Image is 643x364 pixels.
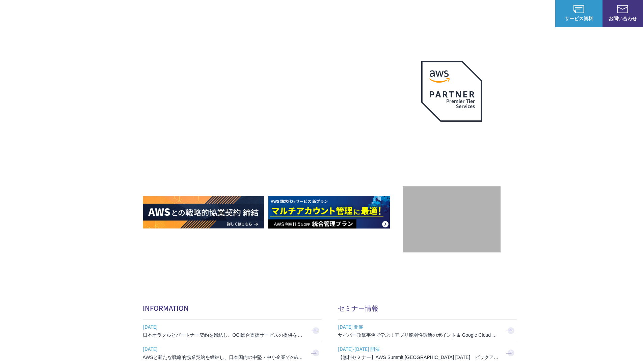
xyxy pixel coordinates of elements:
[338,344,500,354] span: [DATE]-[DATE] 開催
[602,15,643,22] span: お問い合わせ
[143,196,264,229] img: AWSとの戦略的協業契約 締結
[458,10,477,17] a: 導入事例
[413,130,490,156] p: 最上位プレミアティア サービスパートナー
[617,5,628,13] img: お問い合わせ
[143,74,403,104] p: AWSの導入からコスト削減、 構成・運用の最適化からデータ活用まで 規模や業種業態を問わない マネージドサービスで
[143,303,322,313] h2: INFORMATION
[338,320,517,342] a: [DATE] 開催 サイバー攻撃事例で学ぶ！アプリ脆弱性診断のポイント＆ Google Cloud セキュリティ対策
[338,303,517,313] h2: セミナー情報
[490,10,516,17] p: ナレッジ
[338,332,500,338] h3: サイバー攻撃事例で学ぶ！アプリ脆弱性診断のポイント＆ Google Cloud セキュリティ対策
[338,322,500,332] span: [DATE] 開催
[391,10,445,17] p: 業種別ソリューション
[416,196,487,246] img: 契約件数
[530,10,548,17] a: ログイン
[338,354,500,361] h3: 【無料セミナー】AWS Summit [GEOGRAPHIC_DATA] [DATE] ピックアップセッション
[143,322,305,332] span: [DATE]
[573,5,584,13] img: AWS総合支援サービス C-Chorus サービス資料
[338,342,517,364] a: [DATE]-[DATE] 開催 【無料セミナー】AWS Summit [GEOGRAPHIC_DATA] [DATE] ピックアップセッション
[78,6,127,21] span: NHN テコラス AWS総合支援サービス
[421,61,482,122] img: AWSプレミアティアサービスパートナー
[10,5,127,22] a: AWS総合支援サービス C-Chorus NHN テコラスAWS総合支援サービス
[322,10,338,17] p: 強み
[143,320,322,342] a: [DATE] 日本オラクルとパートナー契約を締結し、OCI総合支援サービスの提供を開始
[143,111,403,176] h1: AWS ジャーニーの 成功を実現
[444,130,459,140] em: AWS
[351,10,377,17] p: サービス
[143,344,305,354] span: [DATE]
[555,15,602,22] span: サービス資料
[143,332,305,338] h3: 日本オラクルとパートナー契約を締結し、OCI総合支援サービスの提供を開始
[143,354,305,361] h3: AWSと新たな戦略的協業契約を締結し、日本国内の中堅・中小企業でのAWS活用を加速
[143,342,322,364] a: [DATE] AWSと新たな戦略的協業契約を締結し、日本国内の中堅・中小企業でのAWS活用を加速
[268,196,390,229] img: AWS請求代行サービス 統合管理プラン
